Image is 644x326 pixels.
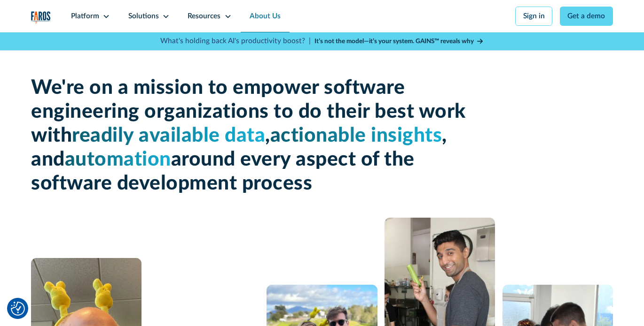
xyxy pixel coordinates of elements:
[72,126,265,145] span: readily available data
[65,150,171,169] span: automation
[188,11,220,22] div: Resources
[560,7,613,26] a: Get a demo
[71,11,99,22] div: Platform
[11,302,25,316] img: Revisit consent button
[270,126,442,145] span: actionable insights
[160,36,311,46] p: What's holding back AI's productivity boost? |
[11,302,25,316] button: Cookie Settings
[31,11,51,24] a: home
[31,76,467,196] h1: We're on a mission to empower software engineering organizations to do their best work with , , a...
[515,7,552,26] a: Sign in
[128,11,159,22] div: Solutions
[314,37,484,46] a: It’s not the model—it’s your system. GAINS™ reveals why
[31,11,51,24] img: Logo of the analytics and reporting company Faros.
[314,38,474,45] strong: It’s not the model—it’s your system. GAINS™ reveals why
